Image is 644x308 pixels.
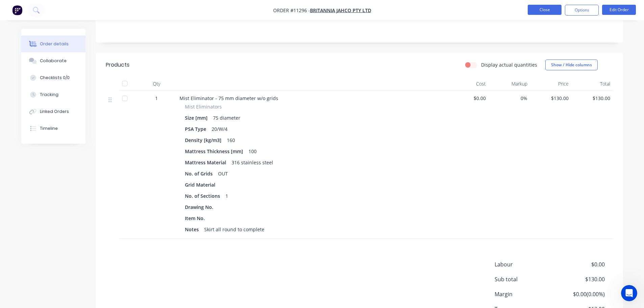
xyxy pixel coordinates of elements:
div: Size [mm] [185,113,210,123]
div: Item No. [185,213,208,223]
span: $0.00 ( 0.00 %) [554,290,604,298]
span: $130.00 [574,95,610,102]
div: 20/W/4 [209,124,230,134]
button: Timeline [21,120,86,137]
span: $0.00 [450,95,486,102]
div: PSA Type [185,124,209,134]
span: Labour [495,260,555,268]
button: Checklists 0/0 [21,69,86,86]
div: 100 [246,146,259,156]
button: Linked Orders [21,103,86,120]
div: OUT [215,169,231,179]
div: Order details [40,41,69,47]
div: 75 diameter [210,113,243,123]
div: Total [571,77,613,91]
div: 316 stainless steel [229,158,276,167]
span: Mist Eliminators [185,103,222,110]
span: 0% [491,95,527,102]
div: Mattress Material [185,158,229,167]
button: Close [528,5,562,15]
span: $130.00 [533,95,569,102]
div: Markup [488,77,530,91]
div: No. of Sections [185,191,223,201]
div: 160 [224,135,238,145]
div: Checklists 0/0 [40,75,70,81]
div: Qty [136,77,177,91]
span: $0.00 [554,260,604,268]
div: Notes [185,224,201,234]
span: Margin [495,290,555,298]
div: Collaborate [40,58,67,64]
div: Grid Material [185,180,218,190]
span: Mist Eliminator - 75 mm diameter w/o grids [180,95,278,101]
div: Drawing No. [185,202,216,212]
span: 1 [155,95,158,102]
div: No. of Grids [185,169,215,179]
button: Show / Hide columns [545,60,598,70]
label: Display actual quantities [481,61,537,68]
a: Britannia Jahco Pty Ltd [310,7,371,14]
img: Factory [12,5,22,15]
div: Timeline [40,125,58,132]
span: Order #11296 - [273,7,310,14]
div: Skirt all round to complete [201,224,267,234]
iframe: Intercom live chat [621,285,637,301]
button: Tracking [21,86,86,103]
button: Options [565,5,599,16]
span: $130.00 [554,275,604,283]
div: 1 [223,191,231,201]
div: Linked Orders [40,109,69,115]
div: Density [kg/m3] [185,135,224,145]
div: Tracking [40,92,58,98]
button: Edit Order [602,5,636,15]
div: Price [530,77,572,91]
span: Sub total [495,275,555,283]
div: Cost [447,77,489,91]
button: Collaborate [21,52,86,69]
div: Products [106,61,129,69]
div: Mattress Thickness [mm] [185,146,246,156]
button: Order details [21,35,86,52]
